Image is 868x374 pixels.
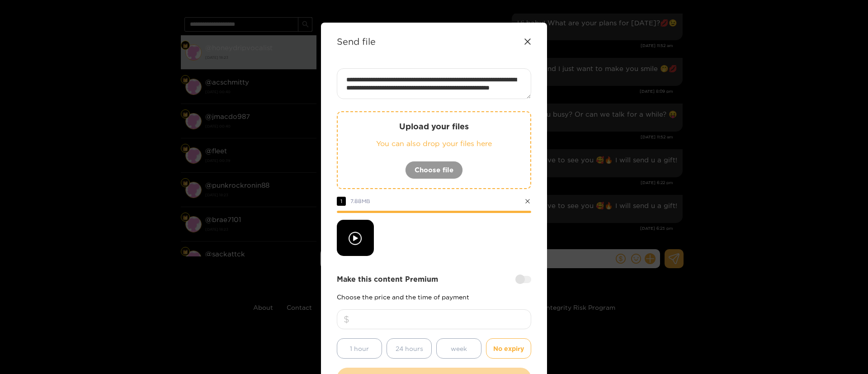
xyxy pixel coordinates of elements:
button: Choose file [405,161,463,179]
span: 1 hour [350,343,369,354]
p: Choose the price and the time of payment [337,294,531,300]
span: 1 [337,197,346,206]
strong: Make this content Premium [337,274,438,284]
button: 1 hour [337,338,382,359]
span: 24 hours [396,343,423,354]
p: You can also drop your files here [356,138,512,149]
strong: Send file [337,36,376,47]
button: 24 hours [387,338,432,359]
button: week [436,338,481,359]
span: 7.88 MB [350,198,370,204]
span: No expiry [493,343,524,354]
span: week [451,343,467,354]
button: No expiry [486,338,531,359]
p: Upload your files [356,121,512,132]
